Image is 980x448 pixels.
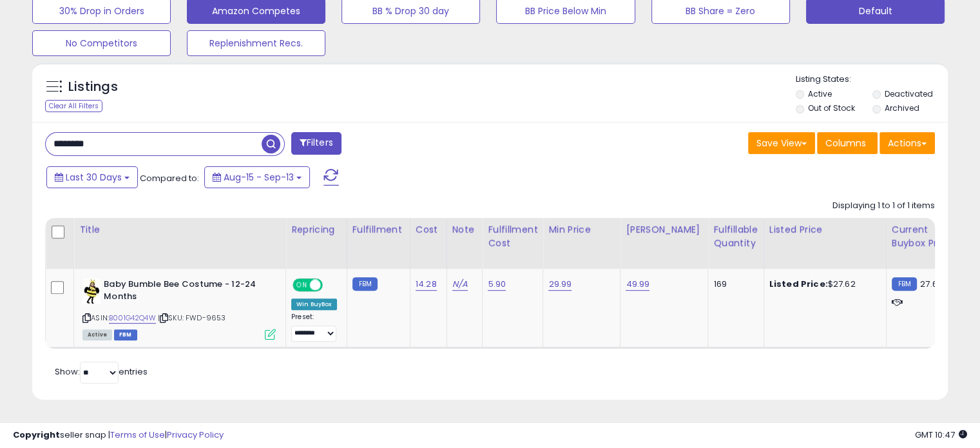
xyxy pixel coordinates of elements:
[416,223,441,237] div: Cost
[915,429,967,441] span: 2025-10-14 10:47 GMT
[109,313,156,324] a: B001G42Q4W
[748,132,815,154] button: Save View
[488,223,537,250] div: Fulfillment Cost
[13,429,60,441] strong: Copyright
[626,223,702,237] div: [PERSON_NAME]
[713,278,753,290] div: 169
[82,278,276,338] div: ASIN:
[291,223,341,237] div: Repricing
[892,277,917,291] small: FBM
[713,223,758,250] div: Fulfillable Quantity
[187,30,325,56] button: Replenishment Recs.
[110,429,165,441] a: Terms of Use
[291,132,341,155] button: Filters
[488,278,506,291] a: 5.90
[104,278,260,306] b: Baby Bumble Bee Costume - 12-24 Months
[204,166,310,188] button: Aug-15 - Sep-13
[294,280,310,291] span: ON
[224,171,294,184] span: Aug-15 - Sep-13
[884,88,932,99] label: Deactivated
[769,278,876,290] div: $27.62
[884,102,919,113] label: Archived
[82,278,101,304] img: 41pocL38lGL._SL40_.jpg
[452,223,477,237] div: Note
[796,73,948,86] p: Listing States:
[920,278,943,290] span: 27.62
[817,132,878,154] button: Columns
[832,200,935,212] div: Displaying 1 to 1 of 1 items
[158,313,226,323] span: | SKU: FWD-9653
[452,278,468,291] a: N/A
[55,365,148,378] span: Show: entries
[167,429,224,441] a: Privacy Policy
[548,223,615,237] div: Min Price
[66,171,122,184] span: Last 30 Days
[291,298,337,310] div: Win BuyBox
[769,223,881,237] div: Listed Price
[808,88,832,99] label: Active
[892,223,958,250] div: Current Buybox Price
[32,30,171,56] button: No Competitors
[140,172,199,184] span: Compared to:
[352,223,405,237] div: Fulfillment
[321,280,341,291] span: OFF
[291,313,337,342] div: Preset:
[82,329,112,340] span: All listings currently available for purchase on Amazon
[808,102,855,113] label: Out of Stock
[46,166,138,188] button: Last 30 Days
[825,137,866,150] span: Columns
[13,429,224,442] div: seller snap | |
[548,278,572,291] a: 29.99
[626,278,649,291] a: 49.99
[79,223,280,237] div: Title
[769,278,828,290] b: Listed Price:
[416,278,437,291] a: 14.28
[45,100,102,112] div: Clear All Filters
[114,329,137,340] span: FBM
[879,132,935,154] button: Actions
[352,277,378,291] small: FBM
[68,78,118,96] h5: Listings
